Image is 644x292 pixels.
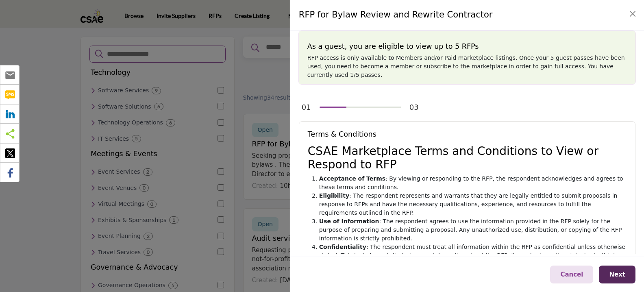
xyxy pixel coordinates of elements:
[319,192,349,199] strong: Eligibility
[627,8,638,20] button: Close
[308,144,627,172] h2: CSAE Marketplace Terms and Conditions to View or Respond to RFP
[308,130,627,139] h5: Terms & Conditions
[319,218,379,224] strong: Use of Information
[307,54,627,79] p: RFP access is only available to Members and/or Paid marketplace listings. Once your 5 guest passe...
[560,271,583,278] span: Cancel
[319,192,627,217] li: : The respondent represents and warrants that they are legally entitled to submit proposals in re...
[307,42,627,51] h5: As a guest, you are eligible to view up to 5 RFPs
[299,9,493,22] h4: RFP for Bylaw Review and Rewrite Contractor
[319,174,627,192] li: : By viewing or responding to the RFP, the respondent acknowledges and agrees to these terms and ...
[550,266,593,284] button: Cancel
[609,271,625,278] span: Next
[409,102,419,113] div: 03
[302,102,311,113] div: 01
[319,243,627,268] li: : The respondent must treat all information within the RFP as confidential unless otherwise state...
[319,244,366,250] strong: Confidentiality
[319,217,627,243] li: : The respondent agrees to use the information provided in the RFP solely for the purpose of prep...
[599,266,635,284] button: Next
[319,175,385,182] strong: Acceptance of Terms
